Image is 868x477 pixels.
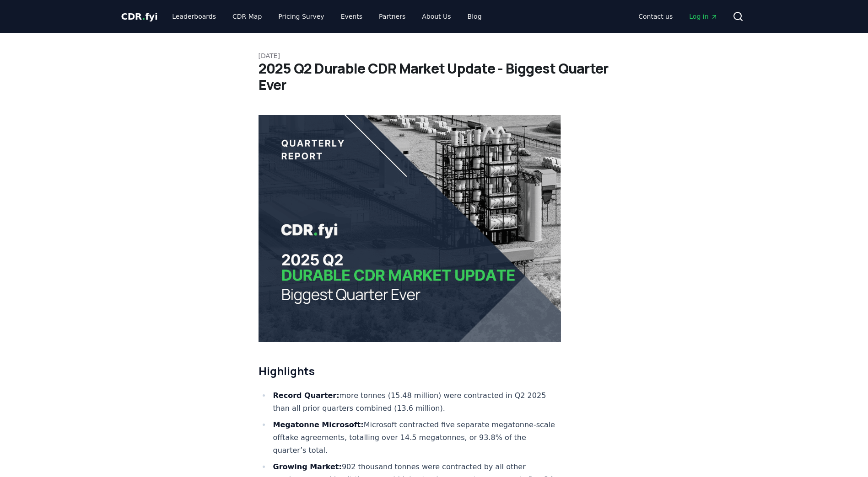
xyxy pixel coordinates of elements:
li: Microsoft contracted five separate megatonne-scale offtake agreements, totalling over 14.5 megato... [270,419,561,457]
span: CDR fyi [121,11,158,22]
a: CDR Map [225,8,269,25]
strong: Record Quarter: [273,391,340,400]
strong: Growing Market: [273,462,342,471]
a: Partners [372,8,413,25]
a: Pricing Survey [271,8,331,25]
a: Contact us [631,8,680,25]
a: About Us [415,8,458,25]
span: . [142,11,145,22]
nav: Main [631,8,725,25]
strong: Megatonne Microsoft: [273,420,364,429]
h2: Highlights [259,364,561,378]
span: Log in [689,12,717,21]
a: CDR.fyi [121,10,158,23]
nav: Main [165,8,489,25]
p: [DATE] [259,51,610,60]
img: blog post image [259,115,561,342]
a: Leaderboards [165,8,223,25]
a: Events [334,8,370,25]
li: more tonnes (15.48 million) were contracted in Q2 2025 than all prior quarters combined (13.6 mil... [270,389,561,415]
a: Log in [682,8,725,25]
h1: 2025 Q2 Durable CDR Market Update - Biggest Quarter Ever [259,60,610,93]
a: Blog [460,8,489,25]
